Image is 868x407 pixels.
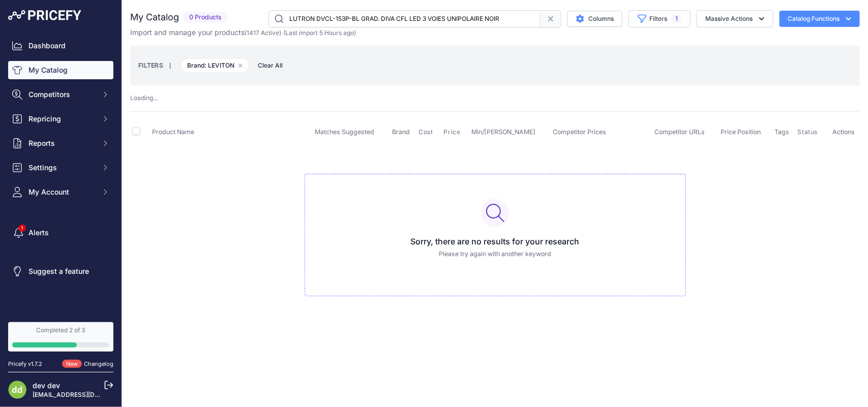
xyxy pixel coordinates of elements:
[832,128,855,136] span: Actions
[313,235,677,247] h3: Sorry, there are no results for your research
[775,128,790,136] span: Tags
[472,128,536,136] span: Min/[PERSON_NAME]
[62,360,82,368] span: New
[8,224,113,242] a: Alerts
[8,85,113,104] button: Competitors
[8,262,113,280] a: Suggest a feature
[28,187,95,197] span: My Account
[247,29,279,37] a: 1417 Active
[84,360,113,367] a: Changelog
[8,37,113,310] nav: Sidebar
[671,14,682,24] span: 1
[268,10,541,27] input: Search
[419,128,435,136] button: Cost
[245,29,281,37] span: ( )
[28,138,95,148] span: Reports
[130,94,158,102] span: Loading
[8,183,113,201] button: My Account
[553,128,607,136] span: Competitor Prices
[28,163,95,173] span: Settings
[8,322,113,352] a: Completed 2 of 3
[8,37,113,55] a: Dashboard
[28,89,95,100] span: Competitors
[419,128,433,136] span: Cost
[392,128,410,136] span: Brand
[138,61,163,69] small: FILTERS
[163,62,177,69] small: |
[780,11,860,27] button: Catalog Functions
[721,128,761,136] span: Price Position
[253,60,288,71] button: Clear All
[8,110,113,128] button: Repricing
[798,128,820,136] button: Status
[8,10,81,20] img: Pricefy Logo
[283,29,356,37] span: (Last import 5 Hours ago)
[567,11,622,27] button: Columns
[12,326,109,334] div: Completed 2 of 3
[444,128,463,136] button: Price
[655,128,705,136] span: Competitor URLs
[183,12,228,23] span: 0 Products
[8,159,113,177] button: Settings
[152,128,194,136] span: Product Name
[697,10,773,27] button: Massive Actions
[130,10,179,24] h2: My Catalog
[444,128,461,136] span: Price
[33,391,139,398] a: [EMAIL_ADDRESS][DOMAIN_NAME]
[33,381,60,390] a: dev dev
[313,249,677,259] p: Please try again with another keyword
[8,360,42,368] div: Pricefy v1.7.2
[28,114,95,124] span: Repricing
[798,128,818,136] span: Status
[628,10,691,27] button: Filters1
[130,27,356,38] p: Import and manage your products
[8,61,113,79] a: My Catalog
[181,58,249,73] span: Brand: LEVITON
[153,94,158,102] span: ...
[315,128,374,136] span: Matches Suggested
[8,134,113,152] button: Reports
